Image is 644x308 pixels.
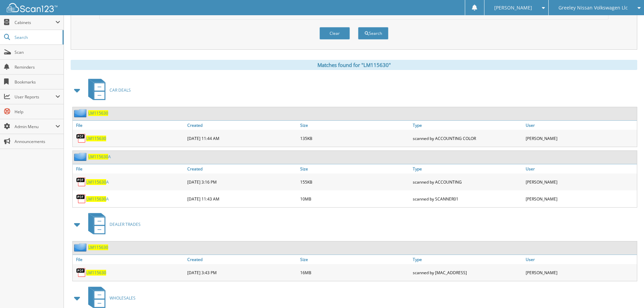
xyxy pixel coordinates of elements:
[299,266,411,279] div: 16MB
[411,164,524,173] a: Type
[358,27,388,40] button: Search
[186,255,299,264] a: Created
[411,175,524,189] div: scanned by ACCOUNTING
[86,196,106,202] span: LM115630
[186,132,299,145] div: [DATE] 11:44 AM
[186,175,299,189] div: [DATE] 3:16 PM
[524,255,637,264] a: User
[299,175,411,189] div: 155KB
[186,192,299,206] div: [DATE] 11:43 AM
[84,211,141,238] a: DEALER TRADES
[411,255,524,264] a: Type
[524,164,637,173] a: User
[299,121,411,130] a: Size
[15,64,60,70] span: Reminders
[86,270,106,276] a: LM115630
[15,49,60,55] span: Scan
[299,132,411,145] div: 135KB
[411,121,524,130] a: Type
[86,179,106,185] span: LM115630
[71,60,637,70] div: Matches found for "LM115630"
[524,132,637,145] div: [PERSON_NAME]
[610,276,644,308] iframe: Chat Widget
[299,164,411,173] a: Size
[86,136,106,141] a: LM115630
[88,244,108,250] a: LM115630
[88,110,108,116] a: LM115630
[84,77,131,103] a: CAR DEALS
[74,152,88,161] img: folder2.png
[15,20,55,25] span: Cabinets
[15,79,60,85] span: Bookmarks
[73,121,186,130] a: File
[74,243,88,252] img: folder2.png
[411,132,524,145] div: scanned by ACCOUNTING COLOR
[186,164,299,173] a: Created
[110,87,131,93] span: CAR DEALS
[88,154,108,160] span: LM115630
[15,124,55,129] span: Admin Menu
[15,139,60,144] span: Announcements
[411,192,524,206] div: scanned by SCANNER01
[86,179,109,185] a: LM115630A
[15,34,59,40] span: Search
[86,196,109,202] a: LM115630A
[7,3,57,12] img: scan123-logo-white.svg
[186,266,299,279] div: [DATE] 3:43 PM
[524,175,637,189] div: [PERSON_NAME]
[73,255,186,264] a: File
[319,27,350,40] button: Clear
[76,177,86,187] img: PDF.png
[524,266,637,279] div: [PERSON_NAME]
[110,295,136,301] span: WHOLESALES
[524,192,637,206] div: [PERSON_NAME]
[299,192,411,206] div: 10MB
[110,221,141,227] span: DEALER TRADES
[76,194,86,204] img: PDF.png
[299,255,411,264] a: Size
[411,266,524,279] div: scanned by [MAC_ADDRESS]
[15,94,55,100] span: User Reports
[15,109,60,115] span: Help
[186,121,299,130] a: Created
[76,133,86,143] img: PDF.png
[88,154,111,160] a: LM115630A
[524,121,637,130] a: User
[494,6,532,10] span: [PERSON_NAME]
[74,109,88,117] img: folder2.png
[76,267,86,278] img: PDF.png
[558,6,628,10] span: Greeley Nissan Volkswagen Llc
[73,164,186,173] a: File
